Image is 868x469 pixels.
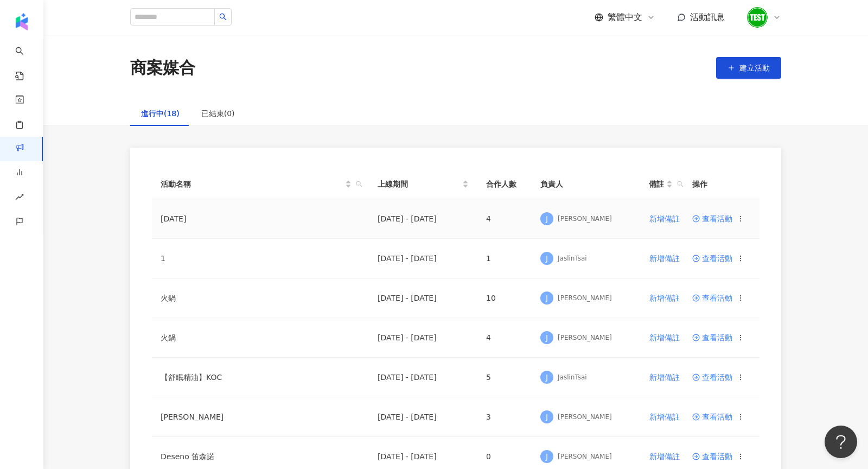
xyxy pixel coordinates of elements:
span: 新增備註 [649,294,680,302]
a: 查看活動 [692,453,732,460]
span: 上線期間 [378,178,460,190]
button: 新增備註 [649,366,680,388]
span: 新增備註 [649,254,680,263]
td: 1 [152,239,369,278]
td: [DATE] - [DATE] [369,358,477,397]
button: 新增備註 [649,248,680,269]
div: [PERSON_NAME] [558,413,612,422]
div: JaslinTsai [558,373,587,382]
div: [PERSON_NAME] [558,452,612,461]
span: search [356,181,362,187]
td: 火鍋 [152,318,369,358]
span: J [546,332,548,344]
th: 備註 [640,169,690,199]
td: [DATE] - [DATE] [369,397,477,437]
td: 【舒眠精油】KOC [152,358,369,397]
a: 查看活動 [692,334,732,341]
td: [DATE] - [DATE] [369,239,477,278]
td: 火鍋 [152,278,369,318]
th: 合作人數 [477,169,532,199]
div: JaslinTsai [558,254,587,263]
td: 4 [477,318,532,358]
span: J [546,213,548,225]
th: 上線期間 [369,169,477,199]
td: [DATE] [152,199,369,239]
a: 查看活動 [692,255,732,262]
span: search [354,176,365,192]
span: 新增備註 [649,373,680,382]
td: 3 [477,397,532,437]
span: 新增備註 [649,214,680,223]
span: 建立活動 [739,64,770,72]
span: search [675,176,686,192]
button: 新增備註 [649,406,680,428]
iframe: Help Scout Beacon - Open [825,426,857,458]
span: 活動名稱 [161,178,343,190]
a: 查看活動 [692,373,732,381]
div: [PERSON_NAME] [558,214,612,224]
th: 活動名稱 [152,169,369,199]
td: [DATE] - [DATE] [369,199,477,239]
span: 新增備註 [649,452,680,461]
span: J [546,371,548,383]
img: logo icon [13,13,30,30]
th: 操作 [684,169,759,199]
span: J [546,252,548,264]
td: 1 [477,239,532,278]
div: 進行中(18) [141,107,180,119]
span: search [219,13,227,21]
td: 4 [477,199,532,239]
div: 商案媒合 [130,56,195,79]
button: 新增備註 [649,208,680,230]
span: 新增備註 [649,413,680,421]
button: 新增備註 [649,287,680,309]
td: [DATE] - [DATE] [369,278,477,318]
a: 查看活動 [692,413,732,421]
td: 5 [477,358,532,397]
a: 查看活動 [692,294,732,302]
button: 建立活動 [716,57,781,79]
img: unnamed.png [747,7,768,28]
th: 負責人 [532,169,640,199]
span: rise [15,186,24,211]
button: 新增備註 [649,327,680,348]
span: 新增備註 [649,333,680,342]
a: 查看活動 [692,215,732,223]
td: [PERSON_NAME] [152,397,369,437]
span: J [546,451,548,462]
span: 備註 [649,178,664,190]
div: [PERSON_NAME] [558,333,612,343]
div: 已結束(0) [201,107,235,119]
button: 新增備註 [649,446,680,467]
span: 繁體中文 [608,11,642,23]
span: J [546,411,548,423]
a: search [15,39,37,81]
td: 10 [477,278,532,318]
span: J [546,292,548,304]
div: [PERSON_NAME] [558,294,612,303]
td: [DATE] - [DATE] [369,318,477,358]
span: 活動訊息 [690,12,725,22]
span: search [677,181,684,187]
